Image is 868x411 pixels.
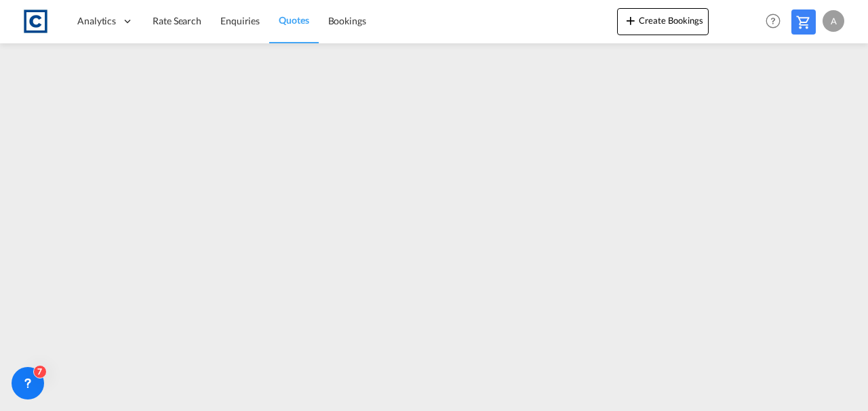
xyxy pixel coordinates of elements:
[762,9,791,34] div: Help
[220,15,260,26] span: Enquiries
[77,14,116,28] span: Analytics
[153,15,201,26] span: Rate Search
[623,12,639,28] md-icon: icon-plus 400-fg
[823,10,844,32] div: A
[279,14,309,26] span: Quotes
[20,6,51,37] img: 1fdb9190129311efbfaf67cbb4249bed.jpeg
[617,8,709,35] button: icon-plus 400-fgCreate Bookings
[328,15,366,26] span: Bookings
[762,9,785,33] span: Help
